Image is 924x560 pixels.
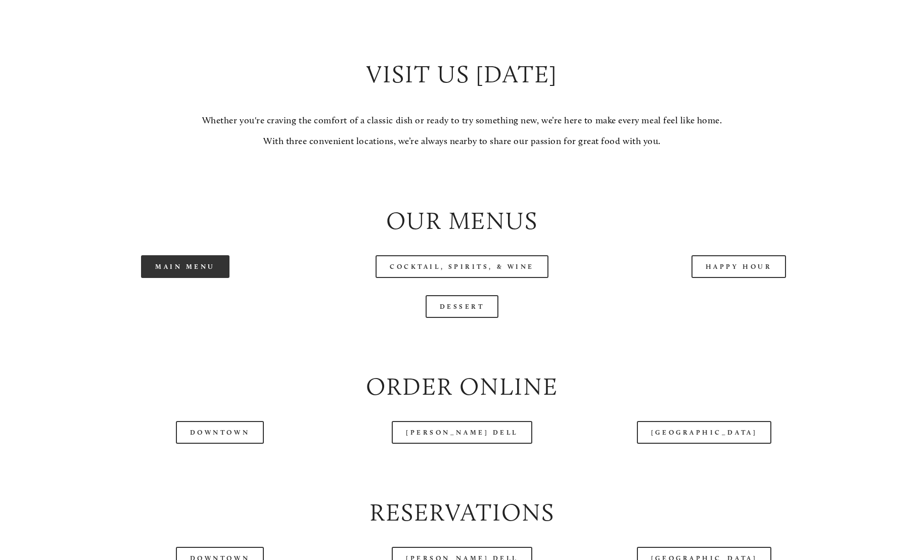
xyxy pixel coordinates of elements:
[691,255,787,278] a: Happy Hour
[194,110,730,152] p: Whether you're craving the comfort of a classic dish or ready to try something new, we’re here to...
[176,421,264,444] a: Downtown
[56,369,869,404] h2: Order Online
[392,421,532,444] a: [PERSON_NAME] Dell
[637,421,771,444] a: [GEOGRAPHIC_DATA]
[56,204,869,238] h2: Our Menus
[141,255,229,278] a: Main Menu
[426,295,499,318] a: Dessert
[56,495,869,530] h2: Reservations
[376,255,548,278] a: Cocktail, Spirits, & Wine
